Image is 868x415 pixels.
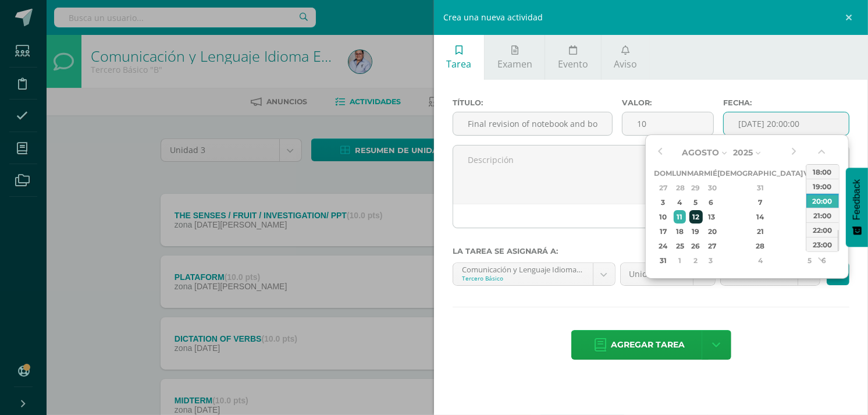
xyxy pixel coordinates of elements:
input: Fecha de entrega [724,112,849,135]
th: Mar [688,166,705,180]
a: Aviso [602,35,650,80]
div: 2 [689,254,703,267]
div: 21:00 [806,208,839,222]
th: Mié [705,166,718,180]
div: 19 [689,225,703,238]
div: 28 [726,239,795,253]
div: 29 [689,181,703,194]
span: Agosto [682,147,720,158]
div: 12 [689,210,703,224]
div: 4 [726,254,795,267]
label: Fecha: [723,98,849,107]
div: 18 [674,225,686,238]
div: 30 [706,181,716,194]
div: 22 [805,225,815,238]
div: 18:00 [806,164,839,179]
button: Feedback - Mostrar encuesta [846,168,868,247]
th: Dom [654,166,673,180]
div: 29 [805,239,815,253]
div: 4 [674,196,686,209]
input: Título [453,112,612,135]
div: 5 [805,254,815,267]
div: 17 [656,225,671,238]
a: Examen [485,35,545,80]
div: 1 [674,254,686,267]
div: 27 [656,181,671,194]
a: Evento [545,35,600,80]
div: 20 [706,225,716,238]
div: 5 [689,196,703,209]
div: 23:00 [806,237,839,251]
div: 1 [805,181,815,194]
span: 2025 [734,147,753,158]
div: 28 [674,181,686,194]
th: Vie [803,166,817,180]
div: 3 [656,196,671,209]
th: Lun [673,166,688,180]
div: 31 [656,254,671,267]
label: La tarea se asignará a: [453,247,849,256]
div: 10 [656,210,671,224]
span: Agregar tarea [611,331,685,359]
label: Valor: [622,98,714,107]
div: 6 [706,196,716,209]
div: 24 [656,239,671,253]
div: 25 [674,239,686,253]
a: Tarea [434,35,484,80]
div: 19:00 [806,179,839,193]
input: Puntos máximos [622,112,714,135]
div: 31 [726,181,795,194]
div: 27 [706,239,716,253]
span: Feedback [852,179,862,220]
a: Unidad 3 [621,263,716,285]
span: Tarea [447,58,472,70]
th: [DEMOGRAPHIC_DATA] [718,166,803,180]
span: Unidad 3 [629,263,685,285]
div: 15 [805,210,815,224]
a: Comunicación y Lenguaje Idioma Extranjero Inglés 'B'Tercero Básico [453,263,615,285]
div: 8 [805,196,815,209]
div: 26 [689,239,703,253]
div: 20:00 [806,193,839,208]
div: 14 [726,210,795,224]
div: 11 [674,210,686,224]
span: Evento [558,58,588,70]
span: Examen [497,58,532,70]
div: Tercero Básico [462,274,584,282]
div: Comunicación y Lenguaje Idioma Extranjero Inglés 'B' [462,263,584,274]
div: 21 [726,225,795,238]
div: 13 [706,210,716,224]
div: 3 [706,254,716,267]
div: 7 [726,196,795,209]
span: Aviso [614,58,637,70]
div: 22:00 [806,222,839,237]
label: Título: [453,98,613,107]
